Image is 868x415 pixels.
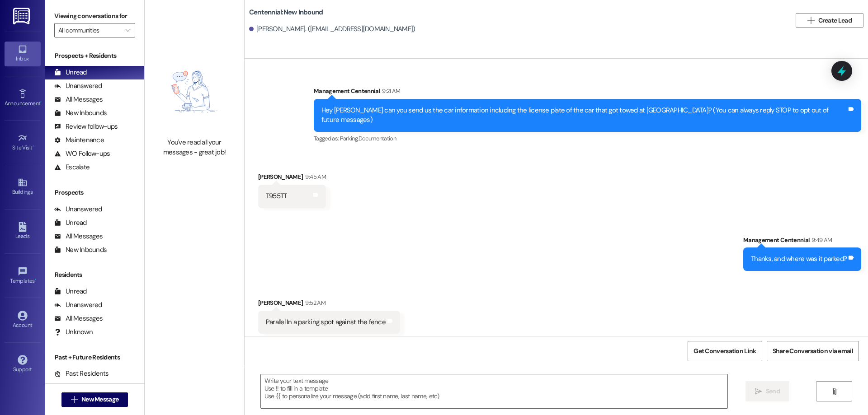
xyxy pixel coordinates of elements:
div: Management Centennial [314,86,861,99]
div: Past Residents [54,369,109,378]
div: Parallel In a parking spot against the fence [266,317,386,327]
div: Unknown [54,327,93,337]
a: Site Visit • [5,131,41,155]
div: [PERSON_NAME]. ([EMAIL_ADDRESS][DOMAIN_NAME]) [249,24,415,34]
span: Documentation [359,135,396,142]
span: Get Conversation Link [693,346,756,356]
a: Account [5,308,41,332]
div: Prospects [45,188,144,197]
i:  [831,388,838,395]
div: All Messages [54,95,103,104]
span: New Message [81,395,118,404]
div: 9:45 AM [303,172,325,182]
button: New Message [61,392,128,407]
div: Unread [54,68,87,77]
div: New Inbounds [54,245,107,255]
a: Inbox [5,42,41,66]
div: Management Centennial [743,235,861,248]
div: You've read all your messages - great job! [155,138,234,157]
div: Unread [54,218,87,228]
div: Unread [54,287,87,296]
span: Parking , [340,135,359,142]
span: • [35,276,36,283]
div: Prospects + Residents [45,51,144,61]
a: Leads [5,219,41,243]
div: 9:52 AM [303,298,325,308]
button: Create Lead [796,13,863,28]
img: ResiDesk Logo [13,8,32,24]
span: • [33,143,34,149]
div: Tagged as: [314,132,861,145]
span: Send [766,387,780,396]
i:  [755,388,762,395]
button: Share Conversation via email [767,341,859,361]
div: All Messages [54,314,103,323]
i:  [807,17,814,24]
div: [PERSON_NAME] [258,172,326,185]
label: Viewing conversations for [54,9,135,23]
button: Send [745,381,789,401]
div: Unanswered [54,81,102,91]
span: Share Conversation via email [773,346,853,356]
button: Get Conversation Link [688,341,762,361]
a: Support [5,352,41,377]
div: Residents [45,270,144,280]
div: Unanswered [54,300,102,310]
a: Templates • [5,264,41,288]
i:  [125,27,130,34]
input: All communities [58,23,121,37]
div: 9:21 AM [380,86,400,96]
div: Review follow-ups [54,122,118,131]
div: Thanks, and where was it parked? [751,254,847,264]
div: Escalate [54,163,90,172]
span: Create Lead [818,16,852,25]
div: T955TT [266,191,287,201]
div: [PERSON_NAME] [258,298,400,311]
div: Past + Future Residents [45,353,144,362]
div: Maintenance [54,135,104,145]
div: New Inbounds [54,108,107,118]
div: Hey [PERSON_NAME] can you send us the car information including the license plate of the car that... [321,106,847,125]
b: Centennial: New Inbound [249,8,323,17]
div: Unanswered [54,205,102,214]
span: • [40,99,42,105]
img: empty-state [155,50,234,133]
div: All Messages [54,232,103,241]
div: 9:49 AM [809,235,832,245]
a: Buildings [5,175,41,199]
i:  [71,396,78,403]
div: WO Follow-ups [54,149,110,159]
